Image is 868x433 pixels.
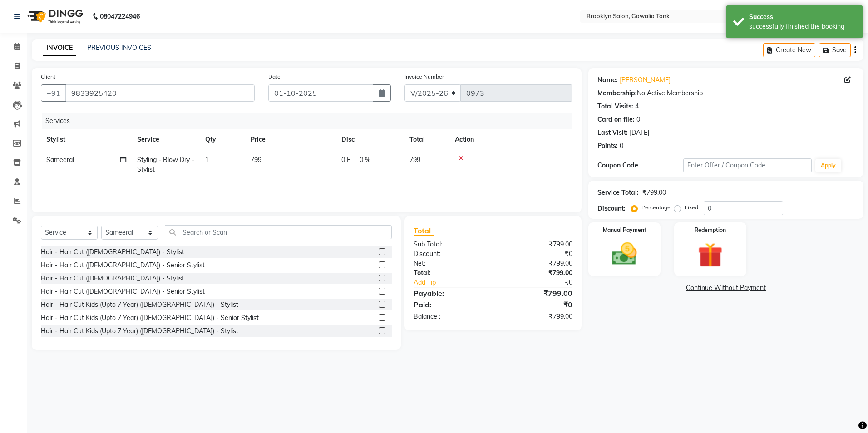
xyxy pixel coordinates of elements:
[41,300,238,310] div: Hair - Hair Cut Kids (Upto 7 Year) ([DEMOGRAPHIC_DATA]) - Stylist
[100,4,140,29] b: 08047224946
[493,249,579,259] div: ₹0
[493,288,579,299] div: ₹799.00
[41,326,238,336] div: Hair - Hair Cut Kids (Upto 7 Year) ([DEMOGRAPHIC_DATA]) - Stylist
[205,156,209,164] span: 1
[597,128,628,138] div: Last Visit:
[407,268,493,278] div: Total:
[685,203,698,212] label: Fixed
[642,188,666,197] div: ₹799.00
[165,225,392,239] input: Search or Scan
[87,44,151,52] a: PREVIOUS INVOICES
[407,259,493,268] div: Net:
[508,278,580,287] div: ₹0
[245,129,336,150] th: Price
[407,249,493,259] div: Discount:
[449,129,572,150] th: Action
[43,40,76,56] a: INVOICE
[41,73,55,81] label: Client
[409,156,420,164] span: 799
[251,156,261,164] span: 799
[41,287,205,296] div: Hair - Hair Cut ([DEMOGRAPHIC_DATA]) - Senior Stylist
[407,312,493,321] div: Balance :
[683,158,812,172] input: Enter Offer / Coupon Code
[603,226,646,234] label: Manual Payment
[41,247,184,257] div: Hair - Hair Cut ([DEMOGRAPHIC_DATA]) - Stylist
[493,299,579,310] div: ₹0
[597,115,635,124] div: Card on file:
[493,312,579,321] div: ₹799.00
[23,4,85,29] img: logo
[763,43,815,57] button: Create New
[636,115,640,124] div: 0
[407,288,493,299] div: Payable:
[635,102,639,111] div: 4
[641,203,671,212] label: Percentage
[493,268,579,278] div: ₹799.00
[604,240,645,268] img: _cash.svg
[41,261,205,270] div: Hair - Hair Cut ([DEMOGRAPHIC_DATA]) - Senior Stylist
[132,129,200,150] th: Service
[42,113,579,129] div: Services
[404,73,444,81] label: Invoice Number
[41,313,259,323] div: Hair - Hair Cut Kids (Upto 7 Year) ([DEMOGRAPHIC_DATA]) - Senior Stylist
[620,141,623,151] div: 0
[597,188,639,197] div: Service Total:
[597,89,637,98] div: Membership:
[597,141,618,151] div: Points:
[749,12,856,22] div: Success
[41,129,132,150] th: Stylist
[749,22,856,31] div: successfully finished the booking
[819,43,851,57] button: Save
[597,102,633,111] div: Total Visits:
[590,283,862,293] a: Continue Without Payment
[630,128,649,138] div: [DATE]
[354,155,356,165] span: |
[360,155,370,165] span: 0 %
[404,129,449,150] th: Total
[46,156,74,164] span: Sameeral
[41,274,184,283] div: Hair - Hair Cut ([DEMOGRAPHIC_DATA]) - Stylist
[41,84,66,102] button: +91
[620,75,671,85] a: [PERSON_NAME]
[690,240,730,271] img: _gift.svg
[336,129,404,150] th: Disc
[493,240,579,249] div: ₹799.00
[695,226,726,234] label: Redemption
[597,89,854,98] div: No Active Membership
[407,278,508,287] a: Add Tip
[414,226,434,236] span: Total
[493,259,579,268] div: ₹799.00
[65,84,255,102] input: Search by Name/Mobile/Email/Code
[268,73,281,81] label: Date
[815,159,841,172] button: Apply
[341,155,350,165] span: 0 F
[597,75,618,85] div: Name:
[407,299,493,310] div: Paid:
[597,161,683,170] div: Coupon Code
[200,129,245,150] th: Qty
[597,204,626,213] div: Discount:
[407,240,493,249] div: Sub Total:
[137,156,194,173] span: Styling - Blow Dry - Stylist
